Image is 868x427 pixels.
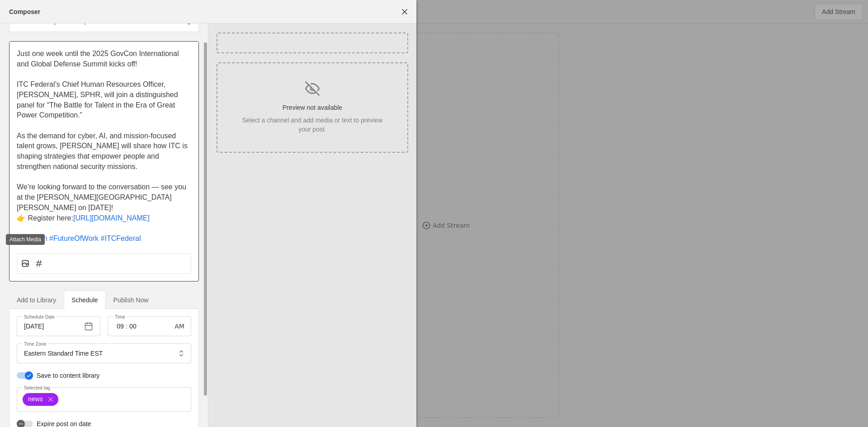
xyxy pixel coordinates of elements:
[6,234,45,245] div: Attach Media
[24,313,55,321] mat-label: Schedule Date
[101,235,141,242] span: #ITCFederal
[173,345,189,361] button: Select Timezone
[17,132,189,170] span: As the demand for cyber, AI, and mission-focused talent grows, [PERSON_NAME] will share how ITC i...
[115,321,126,332] input: Hours
[17,183,188,211] span: We’re looking forward to the conversation — see you at the [PERSON_NAME][GEOGRAPHIC_DATA][PERSON_...
[240,116,385,134] div: Select a channel and add media or text to preview your post.
[17,80,180,119] span: ITC Federal’s Chief Human Resources Officer, [PERSON_NAME], SPHR, will join a distinguished panel...
[33,371,99,380] label: Save to content library
[171,318,188,334] button: AM
[9,7,40,16] div: Composer
[283,103,342,112] div: Preview not available
[17,297,56,303] span: Add to Library
[24,384,50,392] mat-label: Selected tag
[115,313,125,321] mat-label: Time
[127,321,138,332] input: Minutes
[24,340,47,348] mat-label: Time Zone
[17,50,181,68] span: Just one week until the 2025 GovCon International and Global Defense Summit kicks off!
[28,394,43,404] span: news
[73,214,150,222] span: [URL][DOMAIN_NAME]
[71,297,98,303] span: Schedule
[113,297,149,303] span: Publish Now
[126,322,127,331] span: :
[49,235,99,242] span: #FutureOfWork
[17,214,73,222] span: 👉 Register here:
